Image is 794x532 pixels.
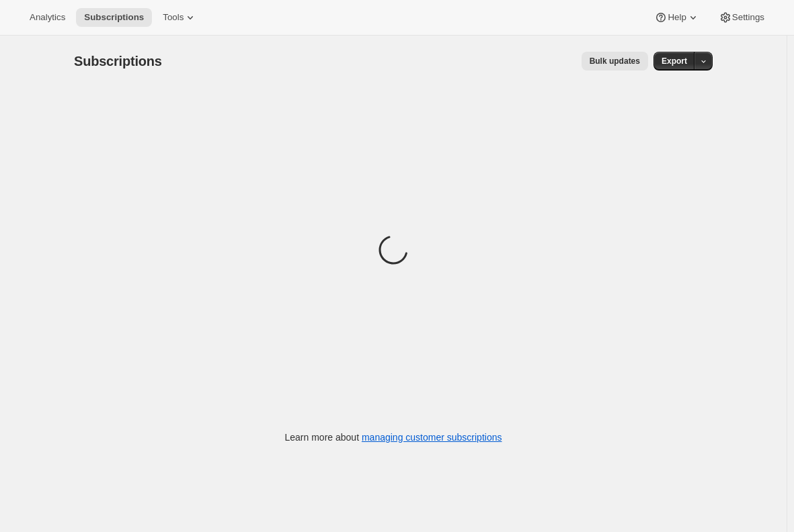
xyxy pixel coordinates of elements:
button: Export [653,52,695,71]
span: Tools [163,12,184,23]
a: managing customer subscriptions [362,432,502,443]
button: Analytics [22,8,73,27]
span: Settings [732,12,764,23]
p: Learn more about [285,431,502,444]
button: Help [646,8,707,27]
span: Bulk updates [590,56,640,66]
button: Subscriptions [76,8,152,27]
button: Tools [155,8,205,27]
span: Help [668,12,686,23]
button: Settings [711,8,772,27]
button: Bulk updates [582,52,648,71]
span: Subscriptions [84,12,144,23]
span: Export [662,56,687,66]
span: Subscriptions [74,54,162,69]
span: Analytics [30,12,65,23]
